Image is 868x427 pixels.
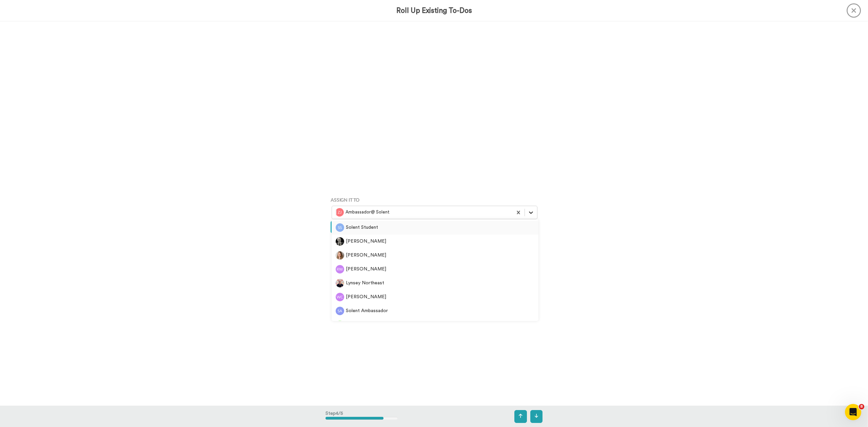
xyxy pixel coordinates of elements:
img: 0b839dd6-82da-4888-99f0-11aac6d37214.png [336,223,344,232]
img: 0dde086c-7f0a-471a-817b-d09618537e79-1511541677.jpg [336,237,344,246]
img: 505c3b6b-2f83-4513-97cf-e2a5d7c1d8d0.png [336,293,344,301]
img: dr.png [336,321,344,329]
img: zj.png [335,208,344,217]
div: Lynsey Northeast [336,279,534,287]
h4: Assign It To [331,197,537,202]
div: [PERSON_NAME] [336,237,534,246]
img: 511f379e-5616-44b0-a6d9-86d7cbfb2be9.png [336,307,344,315]
div: Ambassador@ Solent [335,208,509,217]
img: 260753a9-85a8-427b-b175-aae98ef22179-1709890999.jpg [336,279,344,287]
div: [PERSON_NAME] [336,251,534,260]
div: Solent Ambassador [336,307,534,315]
h3: Roll Up Existing To-Dos [396,7,472,15]
div: [PERSON_NAME] [336,321,534,329]
div: [PERSON_NAME] [336,265,534,273]
div: Solent Student [336,223,534,232]
div: Step 4 / 5 [325,407,398,426]
span: 8 [859,404,864,409]
iframe: Intercom live chat [845,404,861,420]
img: 17f802d4-9d76-49c0-81d2-dd5e4778ca41.png [336,265,344,273]
button: Ok [331,221,348,233]
div: [PERSON_NAME] [336,293,534,301]
img: 14708309-7fe6-4435-a0ce-7d5abf522bd8-1528452269.jpg [336,251,344,260]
